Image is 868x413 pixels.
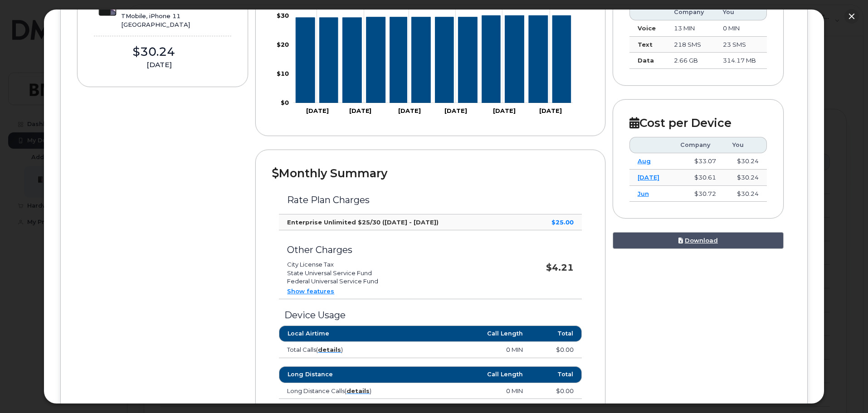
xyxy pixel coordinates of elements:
td: $33.07 [672,153,724,170]
strong: Enterprise Unlimited $25/30 ([DATE] - [DATE]) [287,219,439,226]
li: City License Tax [287,260,511,269]
td: $30.72 [672,186,724,202]
span: ( ) [345,387,371,394]
a: Show features [287,287,334,295]
strong: $25.00 [551,219,574,226]
th: Call Length [405,366,531,383]
td: $30.24 [724,153,767,170]
td: $30.24 [724,170,767,186]
th: Long Distance [279,366,405,383]
td: $0.00 [531,383,581,399]
h3: Other Charges [287,245,511,255]
a: Jun [638,190,649,197]
a: details [346,387,370,394]
li: State Universal Service Fund [287,269,511,277]
td: $0.00 [531,342,581,358]
span: ( ) [316,346,343,353]
h2: Monthly Summary [272,166,588,180]
th: Call Length [405,326,531,342]
a: details [318,346,341,353]
td: Long Distance Calls [279,383,405,399]
a: Aug [638,157,651,165]
a: [DATE] [638,174,659,181]
th: Local Airtime [279,326,405,342]
th: Total [531,366,581,383]
td: 0 MIN [405,342,531,358]
td: 0 MIN [405,383,531,399]
h3: Device Usage [279,310,581,320]
li: Federal Universal Service Fund [287,277,511,286]
th: Total [531,326,581,342]
td: $30.61 [672,170,724,186]
a: Download [613,232,784,249]
td: Total Calls [279,342,405,358]
strong: $4.21 [546,262,574,273]
iframe: Messenger Launcher [829,374,861,406]
td: $30.24 [724,186,767,202]
h3: Rate Plan Charges [287,195,573,205]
